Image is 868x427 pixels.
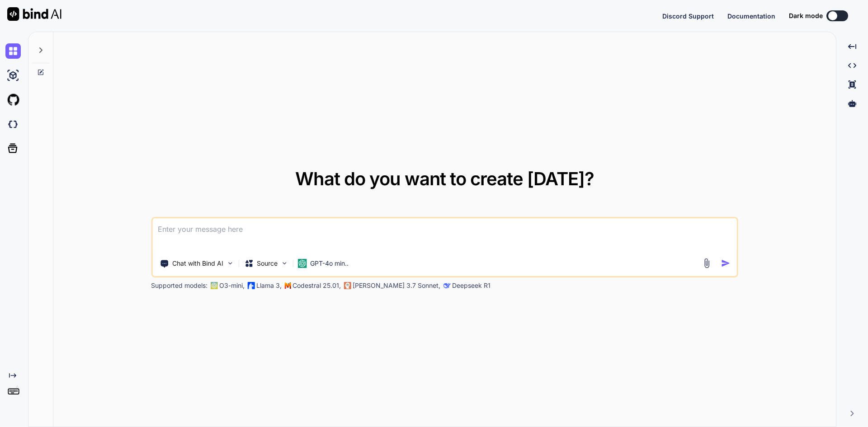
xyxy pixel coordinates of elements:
img: chat [5,43,21,59]
p: Codestral 25.01, [292,281,341,290]
button: Discord Support [662,11,714,21]
img: githubLight [5,92,21,108]
img: Pick Tools [226,259,234,267]
p: [PERSON_NAME] 3.7 Sonnet, [353,281,440,290]
span: Discord Support [662,12,714,20]
img: GPT-4o mini [297,259,307,268]
img: icon [721,258,731,268]
img: Pick Models [280,259,288,267]
p: Llama 3, [256,281,282,290]
img: ai-studio [5,68,21,83]
img: claude [443,282,450,289]
img: Llama2 [247,282,255,289]
img: Mistral-AI [284,282,291,289]
p: Supported models: [151,281,208,290]
span: Documentation [727,12,775,20]
button: Documentation [727,11,775,21]
img: GPT-4 [210,282,217,289]
p: O3-mini, [219,281,245,290]
span: What do you want to create [DATE]? [295,168,594,190]
p: Chat with Bind AI [172,259,223,268]
p: Source [257,259,278,268]
p: Deepseek R1 [452,281,491,290]
img: attachment [702,258,712,268]
span: Dark mode [789,11,823,20]
img: darkCloudIdeIcon [5,117,21,132]
img: claude [344,282,351,289]
p: GPT-4o min.. [310,259,349,268]
img: Bind AI [7,7,61,21]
